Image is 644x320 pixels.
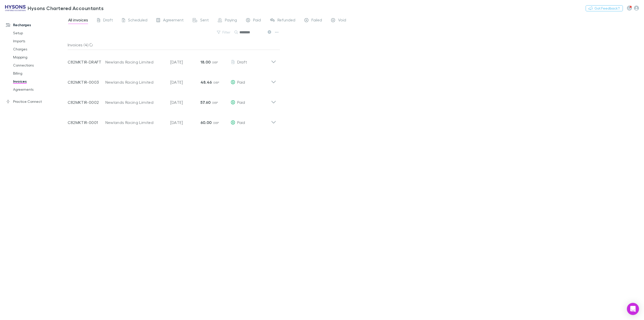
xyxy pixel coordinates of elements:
strong: 57.60 [200,100,211,105]
div: Open Intercom Messenger [627,303,639,315]
p: [DATE] [170,59,200,65]
span: Paid [253,17,261,24]
span: All invoices [68,17,88,24]
div: Newlands Racing Limited [105,79,165,85]
h3: Hysons Chartered Accountants [28,5,104,11]
span: Draft [103,17,113,24]
div: Newlands Racing Limited [105,59,165,65]
p: C82MKTIR-DRAFT [68,59,105,65]
p: [DATE] [170,119,200,125]
a: Practice Connect [1,98,72,106]
p: [DATE] [170,79,200,85]
span: Draft [237,59,247,64]
p: C82MKTIR-0003 [68,79,105,85]
a: Billing [8,69,72,77]
a: Connections [8,61,72,69]
span: Paid [237,120,245,125]
div: Newlands Racing Limited [105,119,165,125]
p: C82MKTIR-0001 [68,119,105,125]
span: Agreement [163,17,184,24]
span: GBP [213,81,219,84]
span: GBP [212,60,218,64]
div: C82MKTIR-0001Newlands Racing Limited[DATE]60.00 GBPPaid [64,110,280,131]
strong: 18.00 [200,59,211,65]
span: Paying [225,17,237,24]
div: C82MKTIR-0002Newlands Racing Limited[DATE]57.60 GBPPaid [64,90,280,110]
span: Scheduled [128,17,147,24]
a: Charges [8,45,72,53]
a: Agreements [8,85,72,93]
div: C82MKTIR-DRAFTNewlands Racing Limited[DATE]18.00 GBPDraft [64,50,280,70]
a: Hysons Chartered Accountants [2,2,107,14]
div: C82MKTIR-0003Newlands Racing Limited[DATE]48.46 GBPPaid [64,70,280,90]
span: Refunded [277,17,295,24]
span: GBP [212,101,218,105]
span: Sent [200,17,209,24]
p: C82MKTIR-0002 [68,99,105,105]
strong: 60.00 [200,120,212,125]
a: Imports [8,37,72,45]
a: Recharges [1,21,72,29]
span: Failed [311,17,322,24]
span: Paid [237,80,245,84]
div: Newlands Racing Limited [105,99,165,105]
p: [DATE] [170,99,200,105]
a: Mapping [8,53,72,61]
span: Void [338,17,346,24]
img: Hysons Chartered Accountants's Logo [5,5,26,11]
span: GBP [213,121,219,125]
strong: 48.46 [200,80,212,85]
span: Paid [237,100,245,105]
button: Filter [214,29,233,35]
a: Invoices [8,77,72,85]
a: Setup [8,29,72,37]
button: Got Feedback? [586,5,623,11]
